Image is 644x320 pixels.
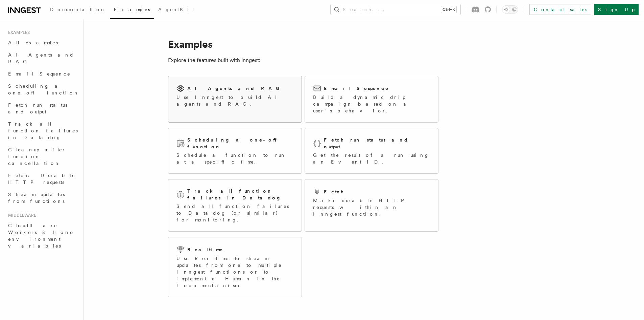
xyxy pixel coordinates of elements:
[5,219,79,252] a: Cloudflare Workers & Hono environment variables
[5,99,79,118] a: Fetch run status and output
[5,169,79,188] a: Fetch: Durable HTTP requests
[594,4,639,15] a: Sign Up
[502,5,518,14] button: Toggle dark mode
[8,83,79,95] span: Scheduling a one-off function
[168,237,302,297] a: RealtimeUse Realtime to stream updates from one to multiple Inngest functions or to implement a H...
[5,144,79,169] a: Cleanup after function cancellation
[168,179,302,232] a: Track all function failures in DatadogSend all function failures to Datadog (or similar) for moni...
[176,255,293,289] p: Use Realtime to stream updates from one to multiple Inngest functions or to implement a Human in ...
[8,147,66,166] span: Cleanup after function cancellation
[8,223,75,249] span: Cloudflare Workers & Hono environment variables
[8,192,65,204] span: Stream updates from functions
[324,85,389,92] h2: Email Sequence
[5,37,79,49] a: All examples
[8,40,58,45] span: All examples
[168,56,438,65] p: Explore the features built with Inngest:
[176,94,293,107] p: Use Inngest to build AI agents and RAG.
[441,6,456,13] kbd: Ctrl+K
[187,136,293,150] h2: Scheduling a one-off function
[305,128,438,174] a: Fetch run status and outputGet the result of a run using an Event ID.
[187,85,283,92] h2: AI Agents and RAG
[8,52,74,64] span: AI Agents and RAG
[46,2,110,18] a: Documentation
[5,49,79,68] a: AI Agents and RAG
[5,188,79,207] a: Stream updates from functions
[305,179,438,232] a: FetchMake durable HTTP requests within an Inngest function.
[168,76,302,123] a: AI Agents and RAGUse Inngest to build AI agents and RAG.
[8,121,78,140] span: Track all function failures in Datadog
[324,188,344,195] h2: Fetch
[110,2,154,19] a: Examples
[8,71,71,77] span: Email Sequence
[187,246,223,253] h2: Realtime
[176,152,293,165] p: Schedule a function to run at a specific time.
[187,188,293,201] h2: Track all function failures in Datadog
[8,173,75,185] span: Fetch: Durable HTTP requests
[324,136,430,150] h2: Fetch run status and output
[168,128,302,174] a: Scheduling a one-off functionSchedule a function to run at a specific time.
[305,76,438,123] a: Email SequenceBuild a dynamic drip campaign based on a user's behavior.
[5,213,36,218] span: Middleware
[5,80,79,99] a: Scheduling a one-off function
[313,94,430,114] p: Build a dynamic drip campaign based on a user's behavior.
[114,7,150,12] span: Examples
[154,2,198,18] a: AgentKit
[313,197,430,217] p: Make durable HTTP requests within an Inngest function.
[8,102,67,114] span: Fetch run status and output
[5,30,30,35] span: Examples
[313,152,430,165] p: Get the result of a run using an Event ID.
[529,4,591,15] a: Contact sales
[5,68,79,80] a: Email Sequence
[331,4,460,15] button: Search...Ctrl+K
[50,7,106,12] span: Documentation
[168,38,438,50] h1: Examples
[5,118,79,144] a: Track all function failures in Datadog
[176,203,293,223] p: Send all function failures to Datadog (or similar) for monitoring.
[158,7,194,12] span: AgentKit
